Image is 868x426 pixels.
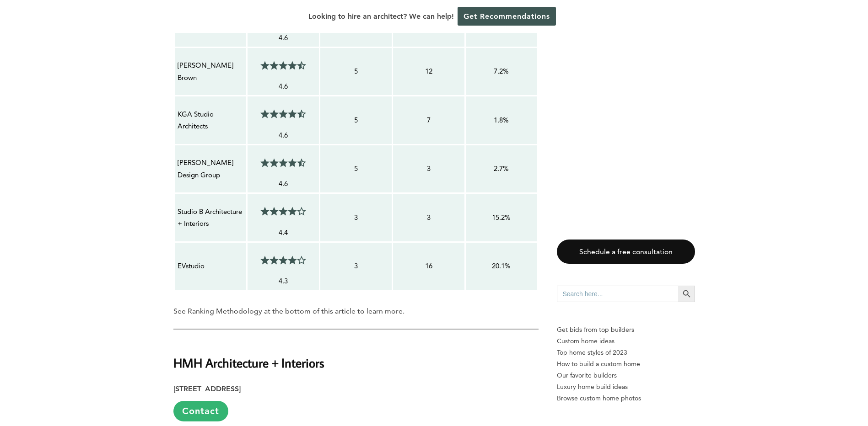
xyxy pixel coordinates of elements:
p: 4.6 [250,80,316,92]
p: 2.7% [469,163,534,175]
p: EVstudio [178,260,243,272]
p: 3 [396,212,462,224]
a: Top home styles of 2023 [557,347,695,358]
p: 7 [396,114,462,126]
p: 20.1% [469,260,534,272]
p: Get bids from top builders [557,324,695,335]
p: 5 [323,163,389,175]
p: Studio B Architecture + Interiors [178,206,243,230]
p: 5 [323,65,389,77]
p: 3 [396,163,462,175]
input: Search here... [557,286,679,302]
p: 3 [323,260,389,272]
a: How to build a custom home [557,358,695,370]
p: 4.4 [250,227,316,239]
p: 15.2% [469,212,534,224]
p: 4.6 [250,178,316,190]
p: 1.8% [469,114,534,126]
p: [PERSON_NAME] Design Group [178,157,243,181]
a: Contact [173,401,228,421]
p: 4.6 [250,32,316,44]
a: Schedule a free consultation [557,240,695,264]
p: 4.6 [250,129,316,141]
svg: Search [682,289,692,299]
a: Browse custom home photos [557,393,695,404]
p: 3 [323,212,389,224]
p: See Ranking Methodology at the bottom of this article to learn more. [173,305,539,318]
a: Our favorite builders [557,370,695,381]
strong: [STREET_ADDRESS] [173,384,241,393]
a: Luxury home build ideas [557,381,695,393]
strong: HMH Architecture + Interiors [173,355,324,371]
p: 7.2% [469,65,534,77]
p: [PERSON_NAME] Brown [178,59,243,84]
p: 16 [396,260,462,272]
p: KGA Studio Architects [178,108,243,133]
p: 5 [323,114,389,126]
a: Get Recommendations [458,7,556,26]
a: Custom home ideas [557,335,695,347]
p: 12 [396,65,462,77]
p: 4.3 [250,275,316,287]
